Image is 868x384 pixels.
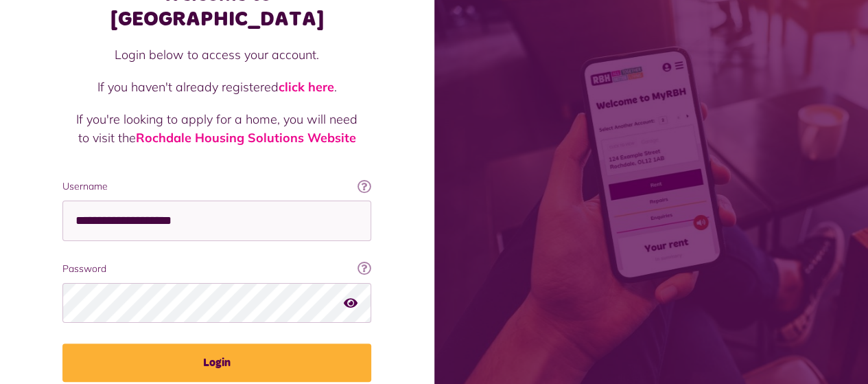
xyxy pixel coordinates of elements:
[62,343,371,382] button: Login
[62,262,371,276] label: Password
[76,45,357,64] p: Login below to access your account.
[136,130,356,146] a: Rochdale Housing Solutions Website
[76,78,357,96] p: If you haven't already registered .
[279,79,334,95] a: click here
[62,179,371,194] label: Username
[76,110,357,147] p: If you're looking to apply for a home, you will need to visit the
